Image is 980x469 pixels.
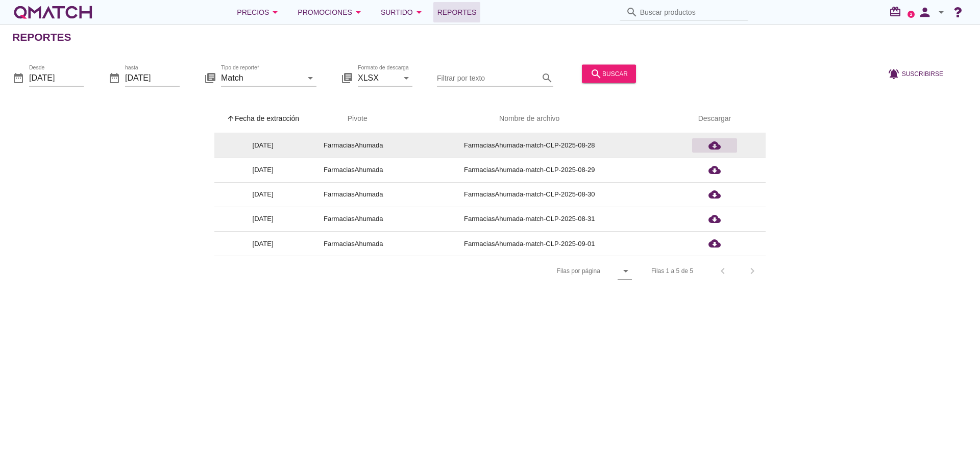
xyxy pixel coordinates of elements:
[935,6,947,18] i: arrow_drop_down
[708,237,721,250] i: cloud_download
[341,71,353,84] i: library_books
[352,6,364,18] i: arrow_drop_down
[108,71,120,84] i: date_range
[400,71,412,84] i: arrow_drop_down
[915,5,935,19] i: person
[214,105,311,133] th: Fecha de extracción: Sorted ascending. Activate to sort descending.
[626,6,638,18] i: search
[582,64,636,83] button: buscar
[29,69,84,86] input: Desde
[311,182,395,207] td: FarmaciasAhumada
[889,6,905,18] i: redeem
[455,256,632,286] div: Filas por página
[620,265,632,277] i: arrow_drop_down
[413,6,425,18] i: arrow_drop_down
[229,2,289,22] button: Precios
[269,6,281,18] i: arrow_drop_down
[311,207,395,231] td: FarmaciasAhumada
[910,12,913,16] text: 2
[879,64,951,83] button: Suscribirse
[227,114,235,122] i: arrow_upward
[298,6,364,18] div: Promociones
[395,133,664,158] td: FarmaciasAhumada-match-CLP-2025-08-28
[214,133,311,158] td: [DATE]
[311,158,395,182] td: FarmaciasAhumada
[214,231,311,256] td: [DATE]
[214,182,311,207] td: [DATE]
[708,188,721,201] i: cloud_download
[395,158,664,182] td: FarmaciasAhumada-match-CLP-2025-08-29
[12,29,71,45] h2: Reportes
[289,2,373,22] button: Promociones
[708,164,721,176] i: cloud_download
[908,11,915,18] a: 2
[311,105,395,133] th: Pivote: Not sorted. Activate to sort ascending.
[311,231,395,256] td: FarmaciasAhumada
[902,69,943,78] span: Suscribirse
[204,71,216,84] i: library_books
[214,158,311,182] td: [DATE]
[395,207,664,231] td: FarmaciasAhumada-match-CLP-2025-08-31
[433,2,481,22] a: Reportes
[358,69,398,86] input: Formato de descarga
[541,71,553,84] i: search
[590,67,602,80] i: search
[437,6,477,18] span: Reportes
[214,207,311,231] td: [DATE]
[395,231,664,256] td: FarmaciasAhumada-match-CLP-2025-09-01
[373,2,433,22] button: Surtido
[664,105,766,133] th: Descargar: Not sorted.
[237,6,281,18] div: Precios
[437,69,539,86] input: Filtrar por texto
[12,71,24,84] i: date_range
[304,71,316,84] i: arrow_drop_down
[12,2,94,22] a: white-qmatch-logo
[221,69,302,86] input: Tipo de reporte*
[888,67,902,80] i: notifications_active
[125,69,180,86] input: hasta
[651,266,693,276] div: Filas 1 a 5 de 5
[708,213,721,225] i: cloud_download
[381,6,425,18] div: Surtido
[395,182,664,207] td: FarmaciasAhumada-match-CLP-2025-08-30
[640,4,742,20] input: Buscar productos
[395,105,664,133] th: Nombre de archivo: Not sorted.
[590,67,628,80] div: buscar
[311,133,395,158] td: FarmaciasAhumada
[708,139,721,152] i: cloud_download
